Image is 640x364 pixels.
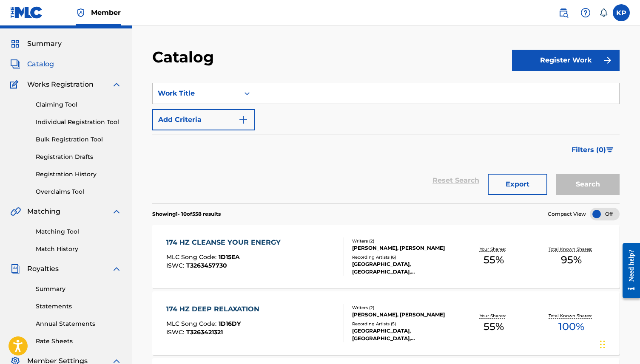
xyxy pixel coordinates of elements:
[152,83,620,203] form: Search Form
[548,210,586,218] span: Compact View
[352,244,455,252] div: [PERSON_NAME], [PERSON_NAME]
[555,4,572,21] a: Public Search
[352,260,455,276] div: [GEOGRAPHIC_DATA], [GEOGRAPHIC_DATA], [GEOGRAPHIC_DATA], [GEOGRAPHIC_DATA], [GEOGRAPHIC_DATA]
[36,285,122,293] a: Summary
[36,227,122,236] a: Matching Tool
[613,4,630,21] div: User Menu
[166,262,186,269] span: ISWC :
[158,88,234,99] div: Work Title
[36,337,122,346] a: Rate Sheets
[484,252,504,268] span: 55 %
[488,174,547,195] button: Export
[186,262,227,269] span: T3263457730
[36,187,122,196] a: Overclaims Tool
[10,264,20,274] img: Royalties
[480,313,508,319] p: Your Shares:
[152,210,221,218] p: Showing 1 - 10 of 558 results
[27,39,62,49] span: Summary
[566,139,620,161] button: Filters (0)
[512,50,620,71] button: Register Work
[10,39,62,49] a: SummarySummary
[166,320,219,327] span: MLC Song Code :
[27,59,54,69] span: Catalog
[352,327,455,342] div: [GEOGRAPHIC_DATA], [GEOGRAPHIC_DATA], [GEOGRAPHIC_DATA], [GEOGRAPHIC_DATA], [GEOGRAPHIC_DATA]
[27,206,60,217] span: Matching
[572,145,606,155] span: Filters ( 0 )
[10,39,20,49] img: Summary
[549,246,594,252] p: Total Known Shares:
[36,245,122,254] a: Match History
[352,305,455,311] div: Writers ( 2 )
[606,147,614,152] img: filter
[480,246,508,252] p: Your Shares:
[27,79,94,90] span: Works Registration
[352,254,455,260] div: Recording Artists ( 6 )
[166,328,186,336] span: ISWC :
[36,170,122,179] a: Registration History
[10,6,43,19] img: MLC Logo
[152,109,255,130] button: Add Criteria
[36,152,122,161] a: Registration Drafts
[238,115,248,125] img: 9d2ae6d4665cec9f34b9.svg
[166,253,219,261] span: MLC Song Code :
[219,320,241,327] span: 1D16DY
[616,236,640,305] iframe: Resource Center
[152,48,218,67] h2: Catalog
[36,100,122,109] a: Claiming Tool
[484,319,504,334] span: 55 %
[561,252,582,268] span: 95 %
[219,253,240,261] span: 1D15EA
[111,264,122,274] img: expand
[152,291,620,355] a: 174 HZ DEEP RELAXATIONMLC Song Code:1D16DYISWC:T3263421321Writers (2)[PERSON_NAME], [PERSON_NAME]...
[352,321,455,327] div: Recording Artists ( 5 )
[111,206,122,217] img: expand
[600,332,605,357] div: Drag
[577,4,594,21] div: Help
[152,225,620,288] a: 174 HZ CLEANSE YOUR ENERGYMLC Song Code:1D15EAISWC:T3263457730Writers (2)[PERSON_NAME], [PERSON_N...
[36,319,122,328] a: Annual Statements
[352,238,455,244] div: Writers ( 2 )
[10,206,21,217] img: Matching
[603,55,613,65] img: f7272a7cc735f4ea7f67.svg
[599,8,608,17] div: Notifications
[580,8,591,18] img: help
[166,304,264,314] div: 174 HZ DEEP RELAXATION
[597,323,640,364] iframe: Chat Widget
[10,59,54,69] a: CatalogCatalog
[352,311,455,319] div: [PERSON_NAME], [PERSON_NAME]
[558,8,569,18] img: search
[186,328,223,336] span: T3263421321
[10,79,21,90] img: Works Registration
[10,59,20,69] img: Catalog
[549,313,594,319] p: Total Known Shares:
[76,8,86,18] img: Top Rightsholder
[558,319,584,334] span: 100 %
[36,118,122,127] a: Individual Registration Tool
[91,8,121,17] span: Member
[166,237,285,248] div: 174 HZ CLEANSE YOUR ENERGY
[111,79,122,90] img: expand
[36,135,122,144] a: Bulk Registration Tool
[36,302,122,311] a: Statements
[27,264,59,274] span: Royalties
